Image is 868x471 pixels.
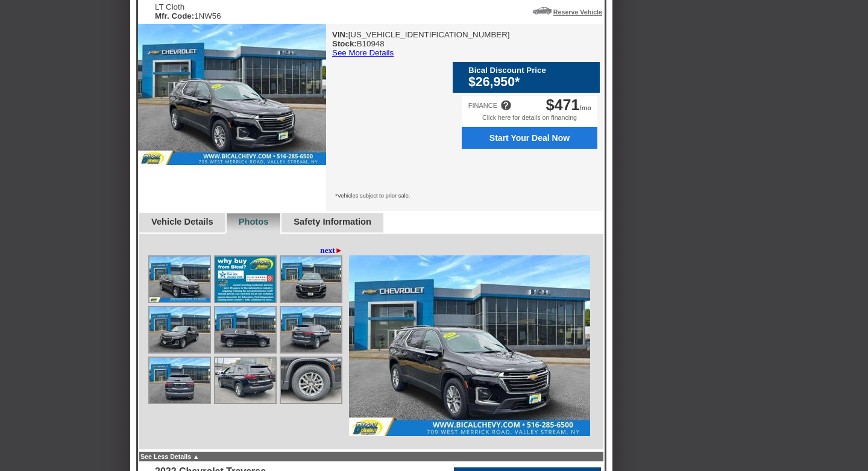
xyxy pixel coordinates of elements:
[151,217,213,226] a: Vehicle Details
[215,358,275,403] img: Image.aspx
[326,184,603,211] div: *Vehicles subject to prior sale.
[149,358,210,403] img: Image.aspx
[546,96,591,114] div: /mo
[149,307,210,352] img: Image.aspx
[155,2,266,20] div: LT Cloth 1NW56
[294,217,371,226] a: Safety Information
[533,7,552,14] img: Icon_ReserveVehicleCar.png
[138,24,326,165] img: 2022 Chevrolet Traverse
[546,96,580,113] span: $471
[332,30,510,57] div: [US_VEHICLE_IDENTIFICATION_NUMBER] B10948
[215,257,275,302] img: Image.aspx
[155,11,194,20] b: Mfr. Code:
[332,30,348,39] b: VIN:
[553,8,602,16] a: Reserve Vehicle
[239,217,269,226] a: Photos
[149,257,210,302] img: Image.aspx
[468,102,497,109] div: FINANCE
[468,75,594,90] div: $26,950*
[281,257,341,302] img: Image.aspx
[468,66,594,75] div: Bical Discount Price
[332,39,357,48] b: Stock:
[140,453,200,460] a: See Less Details ▲
[468,133,591,143] span: Start Your Deal Now
[462,114,597,127] div: Click here for details on financing
[349,255,590,436] img: Image.aspx
[281,358,341,403] img: Image.aspx
[215,307,275,352] img: Image.aspx
[281,307,341,352] img: Image.aspx
[320,246,343,255] a: next►
[332,48,394,57] a: See More Details
[335,246,343,255] span: ►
